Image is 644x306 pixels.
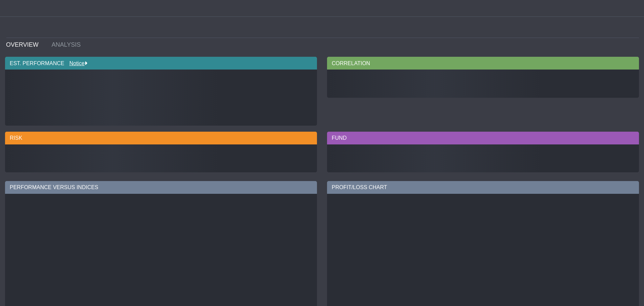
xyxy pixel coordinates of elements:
div: RISK [5,132,317,144]
a: ANALYSIS [47,38,89,51]
div: Notice [64,60,87,67]
div: FUND [327,132,639,144]
a: OVERVIEW [1,38,47,51]
div: PERFORMANCE VERSUS INDICES [5,181,317,194]
div: EST. PERFORMANCE [5,57,317,70]
div: PROFIT/LOSS CHART [327,181,639,194]
a: Notice [64,60,85,66]
div: CORRELATION [327,57,639,70]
